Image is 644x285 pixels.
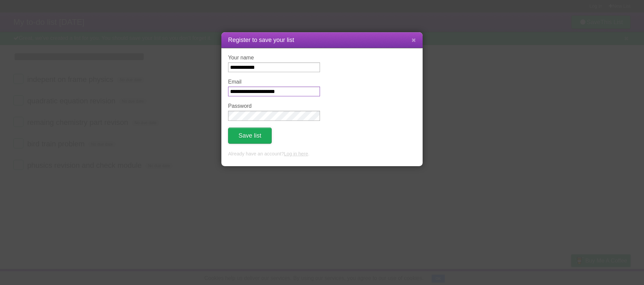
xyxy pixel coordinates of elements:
a: Log in here [284,151,308,156]
h1: Register to save your list [228,36,416,45]
label: Your name [228,55,320,61]
button: Save list [228,128,272,144]
label: Email [228,79,320,85]
p: Already have an account? . [228,150,416,158]
label: Password [228,103,320,109]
